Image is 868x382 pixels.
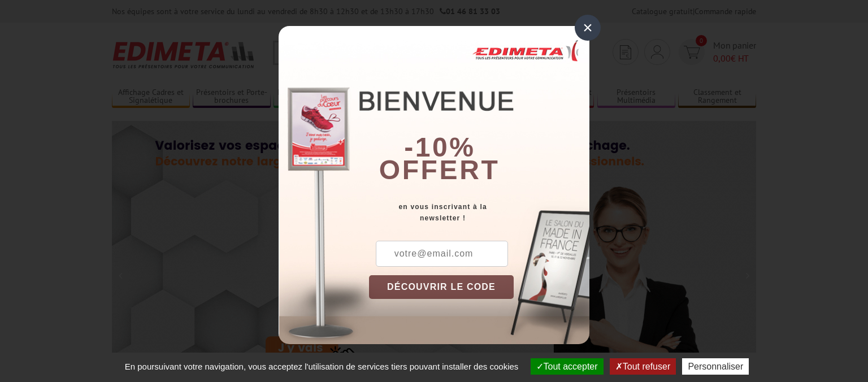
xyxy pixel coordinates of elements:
div: en vous inscrivant à la newsletter ! [369,201,589,224]
span: En poursuivant votre navigation, vous acceptez l'utilisation de services tiers pouvant installer ... [119,362,524,371]
font: offert [379,155,500,185]
b: -10% [404,132,475,162]
button: Tout refuser [610,358,676,375]
button: Tout accepter [531,358,604,375]
input: votre@email.com [376,241,508,267]
button: Personnaliser (fenêtre modale) [682,358,749,375]
button: DÉCOUVRIR LE CODE [369,275,514,299]
div: × [575,15,601,41]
